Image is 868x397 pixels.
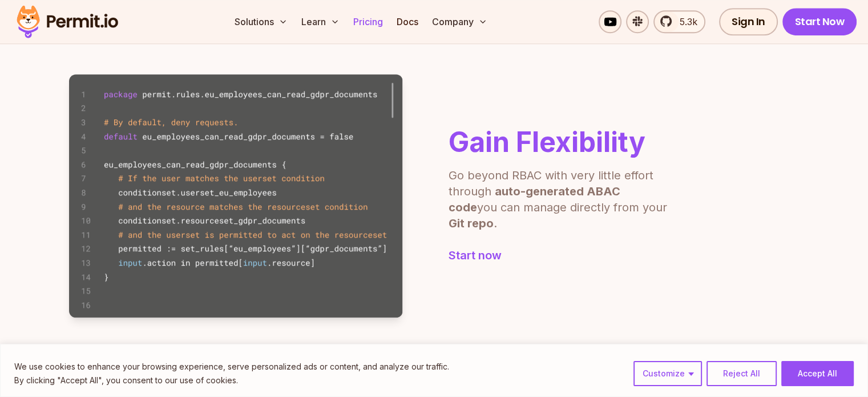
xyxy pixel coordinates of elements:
[230,10,292,33] button: Solutions
[781,361,854,386] button: Accept All
[14,374,449,387] p: By clicking "Accept All", you consent to our use of cookies.
[706,361,777,386] button: Reject All
[11,2,123,41] img: Permit logo
[653,10,705,33] a: 5.3k
[673,15,697,29] span: 5.3k
[449,216,494,230] b: Git repo
[782,8,857,35] a: Start Now
[449,167,671,231] p: Go beyond RBAC with very little effort through you can manage directly from your .
[297,10,344,33] button: Learn
[633,361,702,386] button: Customize
[14,360,449,374] p: We use cookies to enhance your browsing experience, serve personalized ads or content, and analyz...
[719,8,778,35] a: Sign In
[349,10,387,33] a: Pricing
[392,10,423,33] a: Docs
[449,247,671,263] a: Start now
[449,185,620,214] b: auto-generated ABAC code
[449,129,671,156] h2: Gain Flexibility
[427,10,492,33] button: Company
